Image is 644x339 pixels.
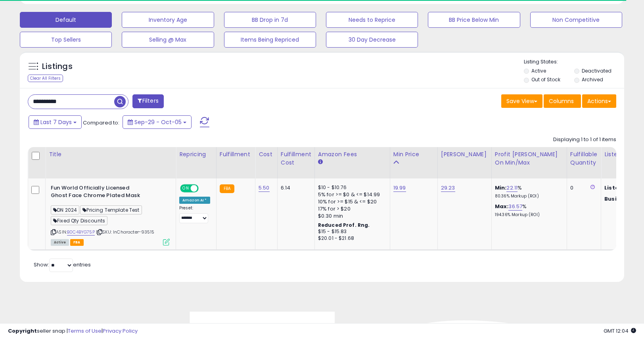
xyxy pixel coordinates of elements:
[179,150,213,159] div: Repricing
[393,184,406,192] a: 19.99
[28,75,63,82] div: Clear All Filters
[42,61,73,72] h5: Listings
[508,203,522,211] a: 36.57
[197,185,210,192] span: OFF
[495,184,507,192] b: Min:
[51,205,79,215] span: DN 2024
[220,184,234,193] small: FBA
[259,150,274,159] div: Cost
[122,32,214,48] button: Selling @ Max
[259,184,270,192] a: 5.50
[96,229,154,235] span: | SKU: InCharacter-93515
[179,197,210,204] div: Amazon AI *
[51,239,69,246] span: All listings currently available for purchase on Amazon
[220,150,252,159] div: Fulfillment
[318,213,384,220] div: $0.30 min
[495,184,561,199] div: %
[281,150,311,167] div: Fulfillment Cost
[34,261,91,268] span: Show: entries
[531,76,560,83] label: Out of Stock
[393,150,434,159] div: Min Price
[122,12,214,28] button: Inventory Age
[544,94,581,108] button: Columns
[549,97,574,105] span: Columns
[49,150,172,159] div: Title
[20,32,112,48] button: Top Sellers
[318,191,384,198] div: 5% for >= $0 & <= $14.99
[582,76,603,83] label: Archived
[51,184,170,245] div: ASIN:
[524,58,624,66] p: Listing States:
[318,184,384,191] div: $10 - $10.76
[495,212,561,218] p: 194.36% Markup (ROI)
[501,94,542,108] button: Save View
[318,159,323,166] small: Amazon Fees.
[570,184,595,192] div: 0
[281,184,309,192] div: 6.14
[318,205,384,213] div: 17% for > $20
[604,184,640,192] b: Listed Price:
[318,150,387,159] div: Amazon Fees
[67,229,95,236] a: B0C4BYG75P
[531,67,546,74] label: Active
[582,67,611,74] label: Deactivated
[80,205,142,215] span: Pricing Template Test
[495,203,509,210] b: Max:
[495,203,561,218] div: %
[582,94,616,108] button: Actions
[318,198,384,205] div: 10% for >= $15 & <= $20
[224,12,316,28] button: BB Drop in 7d
[20,12,112,28] button: Default
[553,136,616,144] div: Displaying 1 to 1 of 1 items
[491,147,567,178] th: The percentage added to the cost of goods (COGS) that forms the calculator for Min & Max prices.
[29,115,82,129] button: Last 7 Days
[318,235,384,242] div: $20.01 - $21.68
[83,119,119,126] span: Compared to:
[51,184,147,201] b: Fun World Officially Licensed Ghost Face Chrome Plated Mask
[181,185,191,192] span: ON
[318,228,384,235] div: $15 - $15.83
[326,32,418,48] button: 30 Day Decrease
[495,150,563,167] div: Profit [PERSON_NAME] on Min/Max
[132,94,163,108] button: Filters
[326,12,418,28] button: Needs to Reprice
[70,239,84,246] span: FBA
[179,205,210,223] div: Preset:
[570,150,598,167] div: Fulfillable Quantity
[134,118,182,126] span: Sep-29 - Oct-05
[318,222,370,228] b: Reduced Prof. Rng.
[40,118,72,126] span: Last 7 Days
[495,193,561,199] p: 80.36% Markup (ROI)
[123,115,192,129] button: Sep-29 - Oct-05
[51,216,107,225] span: Fixed Qty Discounts
[441,184,455,192] a: 29.23
[441,150,488,159] div: [PERSON_NAME]
[428,12,520,28] button: BB Price Below Min
[224,32,316,48] button: Items Being Repriced
[530,12,622,28] button: Non Competitive
[506,184,517,192] a: 22.11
